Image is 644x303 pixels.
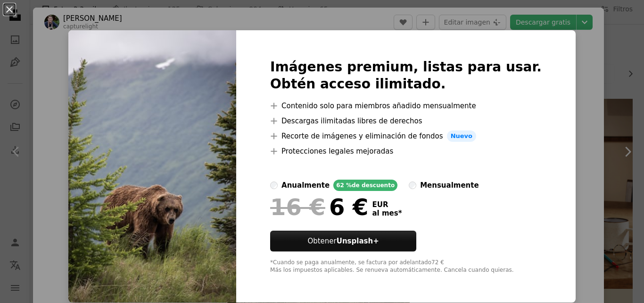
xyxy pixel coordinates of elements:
span: Nuevo [447,130,476,142]
input: anualmente62 %de descuento [270,182,278,189]
div: anualmente [281,180,330,191]
img: photo-1603041762383-714c45ec44d4 [68,30,236,303]
h2: Imágenes premium, listas para usar. Obtén acceso ilimitado. [270,59,542,93]
div: *Cuando se paga anualmente, se factura por adelantado 72 € Más los impuestos aplicables. Se renue... [270,259,542,274]
button: ObtenerUnsplash+ [270,231,416,251]
li: Contenido solo para miembros añadido mensualmente [270,100,542,112]
div: 6 € [270,195,368,219]
span: al mes * [372,209,402,217]
span: EUR [372,200,402,209]
input: mensualmente [409,182,416,189]
li: Recorte de imágenes y eliminación de fondos [270,130,542,142]
div: mensualmente [420,180,479,191]
strong: Unsplash+ [337,237,379,245]
span: 16 € [270,195,325,219]
li: Protecciones legales mejoradas [270,146,542,157]
div: 62 % de descuento [333,180,397,191]
li: Descargas ilimitadas libres de derechos [270,115,542,127]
